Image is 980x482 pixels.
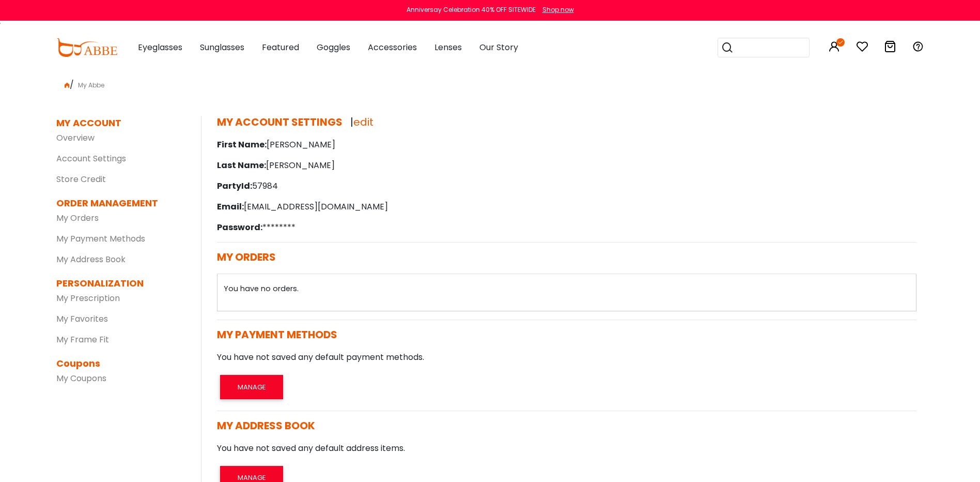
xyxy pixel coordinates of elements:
[56,132,95,144] a: Overview
[217,221,262,233] span: Password:
[56,74,924,91] div: /
[434,41,462,53] span: Lenses
[267,139,335,150] font: [PERSON_NAME]
[224,283,910,295] p: You have no orders.
[217,351,916,364] p: You have not saved any default payment methods.
[217,180,252,192] span: PartyId:
[56,116,121,130] dt: MY ACCOUNT
[252,180,278,192] font: 57984
[200,41,244,53] span: Sunglasses
[368,41,417,53] span: Accessories
[537,5,574,14] a: Shop now
[353,115,374,129] a: edit
[56,233,145,245] a: My Payment Methods
[138,41,182,53] span: Eyeglasses
[217,327,337,342] span: MY PAYMENT METHODS
[217,139,267,150] span: First Name:
[217,250,276,264] span: MY ORDERS
[56,372,106,384] a: My Coupons
[217,418,315,433] span: MY ADDRESS BOOK
[217,442,916,455] p: You have not saved any default address items.
[56,196,185,210] dt: ORDER MANAGEMENT
[217,159,266,171] span: Last Name:
[266,159,335,171] font: [PERSON_NAME]
[217,381,286,393] a: MANAGE
[56,292,120,304] a: My Prescription
[220,375,283,399] button: MANAGE
[350,115,374,129] span: |
[56,334,109,345] a: My Frame Fit
[56,173,106,185] a: Store Credit
[56,276,185,290] dt: PERSONALIZATION
[244,201,388,213] font: [EMAIL_ADDRESS][DOMAIN_NAME]
[479,41,518,53] span: Our Story
[542,5,574,14] div: Shop now
[74,81,108,89] span: My Abbe
[217,115,343,129] span: MY ACCOUNT SETTINGS
[56,253,126,265] a: My Address Book
[56,313,108,325] a: My Favorites
[56,356,185,370] dt: Coupons
[65,83,70,88] img: home.png
[262,41,299,53] span: Featured
[217,201,244,213] span: Email:
[56,38,117,57] img: abbeglasses.com
[56,153,126,164] a: Account Settings
[407,5,536,14] div: Anniversay Celebration 40% OFF SITEWIDE
[56,212,99,224] a: My Orders
[317,41,350,53] span: Goggles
